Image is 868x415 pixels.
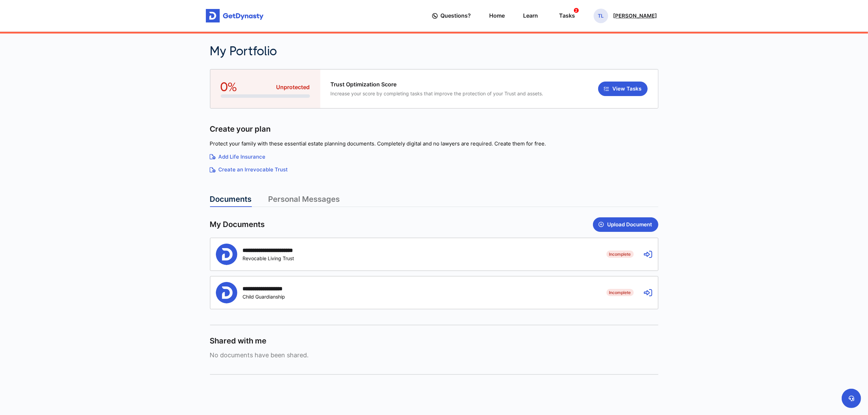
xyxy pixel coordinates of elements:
[243,294,296,300] div: Child Guardianship
[210,44,542,59] h2: My Portfolio
[210,124,271,134] span: Create your plan
[598,82,648,96] button: View Tasks
[574,8,579,13] span: 2
[594,9,608,23] span: TL
[210,140,658,148] p: Protect your family with these essential estate planning documents. Completely digital and no law...
[559,9,575,22] div: Tasks
[606,251,634,257] span: Incomplete
[331,91,543,96] span: Increase your score by completing tasks that improve the protection of your Trust and assets.
[216,244,237,265] img: Person
[210,166,658,174] a: Create an Irrevocable Trust
[268,195,340,207] a: Personal Messages
[210,153,658,161] a: Add Life Insurance
[206,9,264,23] img: Get started for free with Dynasty Trust Company
[210,351,658,359] span: No documents have been shared.
[613,13,657,19] p: [PERSON_NAME]
[606,289,634,296] span: Incomplete
[594,9,657,23] button: TL[PERSON_NAME]
[243,255,314,261] div: Revocable Living Trust
[490,6,505,26] a: Home
[593,217,658,232] button: Upload Document
[210,219,265,229] span: My Documents
[276,83,310,91] span: Unprotected
[216,282,237,303] img: Person
[523,6,538,26] a: Learn
[557,6,575,26] a: Tasks2
[331,81,543,88] span: Trust Optimization Score
[221,80,237,94] span: 0%
[432,6,471,26] a: Questions?
[210,336,267,346] span: Shared with me
[441,9,471,22] span: Questions?
[210,195,252,207] a: Documents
